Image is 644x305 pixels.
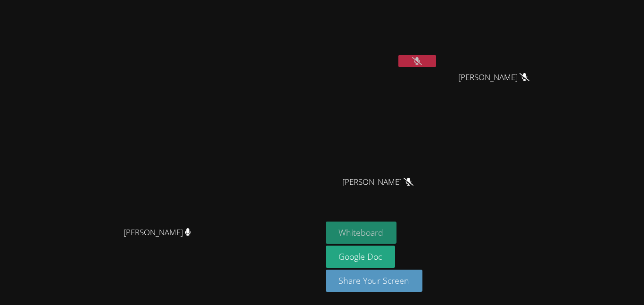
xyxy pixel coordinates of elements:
[326,246,396,268] a: Google Doc
[326,222,397,244] button: Whiteboard
[342,175,413,189] span: [PERSON_NAME]
[458,71,529,84] span: [PERSON_NAME]
[326,270,423,292] button: Share Your Screen
[124,226,191,239] span: [PERSON_NAME]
